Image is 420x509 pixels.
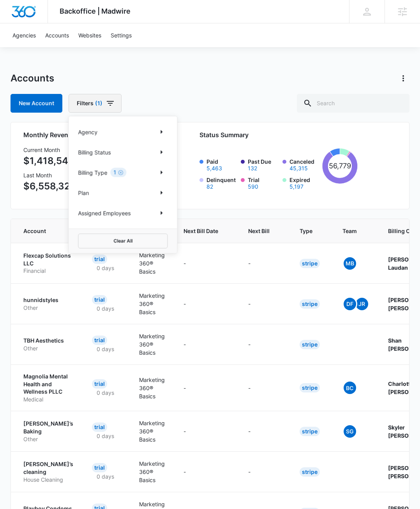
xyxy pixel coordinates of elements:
h3: Current Month [23,146,91,154]
p: House Cleaning [23,476,73,484]
button: Paid [206,166,222,171]
button: Filters(1) [69,94,122,113]
button: Show Agency filters [155,125,168,138]
p: Other [23,435,73,443]
button: Show Plan filters [155,186,168,199]
p: Marketing 360® Basics [139,376,165,400]
td: - [174,411,239,451]
p: Billing Type [78,168,107,177]
label: Trial [248,176,277,189]
td: - [239,411,290,451]
p: Marketing 360® Basics [139,251,165,276]
span: Next Bill [248,227,270,235]
button: Actions [397,72,409,85]
p: $6,558,328.60 [23,179,91,193]
div: Stripe [300,299,320,309]
td: - [239,324,290,364]
button: Delinquent [206,184,213,189]
button: Show Assigned Employees filters [155,207,168,219]
h2: Monthly Revenue [23,130,141,140]
p: Marketing 360® Basics [139,332,165,357]
div: Trial [92,463,107,472]
button: Trial [248,184,258,189]
a: [PERSON_NAME]’s BakingOther [23,420,73,443]
td: - [174,283,239,324]
button: Canceled [289,166,308,171]
td: - [239,243,290,283]
h3: Last Month [23,171,91,179]
p: 0 days [92,345,119,353]
p: 0 days [92,432,119,440]
button: Clear [118,170,123,175]
a: Websites [74,23,106,47]
p: 0 days [92,304,119,313]
div: Stripe [300,467,320,477]
p: [PERSON_NAME]’s Baking [23,420,73,435]
div: Stripe [300,427,320,436]
tspan: 56,779 [329,161,351,170]
div: Trial [92,295,107,304]
p: hunnidstyles [23,296,73,304]
div: Stripe [300,259,320,268]
a: Flexcap Solutions LLCFinancial [23,252,73,275]
td: - [174,243,239,283]
span: BC [344,382,356,394]
div: Trial [92,254,107,264]
div: Stripe [300,340,320,349]
span: (1) [95,101,102,106]
span: DF [344,298,356,310]
div: Trial [92,379,107,389]
p: Marketing 360® Basics [139,460,165,484]
td: - [239,451,290,492]
span: Type [300,227,312,235]
p: Marketing 360® Basics [139,292,165,316]
a: Accounts [41,23,74,47]
td: - [174,324,239,364]
div: Trial [92,422,107,432]
span: Backoffice | Madwire [60,7,131,15]
a: TBH AestheticsOther [23,337,73,352]
label: Expired [289,176,319,189]
p: Plan [78,189,89,197]
p: Other [23,345,73,352]
p: Medical [23,396,73,403]
div: Stripe [300,383,320,392]
p: Billing Status [78,148,111,156]
p: 0 days [92,389,119,397]
td: - [239,364,290,411]
p: $1,418,545.50 [23,154,91,168]
button: Clear All [78,233,168,248]
a: hunnidstylesOther [23,296,73,311]
input: Search [297,94,409,113]
span: Team [342,227,358,235]
p: Magnolia Mental Health and Wellness PLLC [23,373,73,396]
p: Agency [78,128,97,136]
span: Account [23,227,62,235]
button: Expired [289,184,304,189]
button: Show Billing Status filters [155,146,168,158]
p: Financial [23,267,73,275]
a: [PERSON_NAME]’s cleaningHouse Cleaning [23,460,73,483]
span: MB [344,257,356,270]
p: Assigned Employees [78,209,131,217]
p: 0 days [92,472,119,481]
button: Show Billing Type filters [155,166,168,179]
td: - [239,283,290,324]
h1: Accounts [11,72,54,84]
p: Other [23,304,73,312]
div: Trial [92,336,107,345]
p: Flexcap Solutions LLC [23,252,73,267]
label: Canceled [289,157,319,171]
p: 0 days [92,264,119,272]
a: New Account [11,94,62,113]
p: [PERSON_NAME]’s cleaning [23,460,73,475]
button: Past Due [248,166,257,171]
a: Magnolia Mental Health and Wellness PLLCMedical [23,373,73,403]
a: Agencies [8,23,41,47]
span: SG [344,425,356,438]
p: Marketing 360® Basics [139,419,165,444]
label: Past Due [248,157,277,171]
h2: Status Summary [199,130,358,140]
p: TBH Aesthetics [23,337,73,345]
label: Paid [206,157,236,171]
